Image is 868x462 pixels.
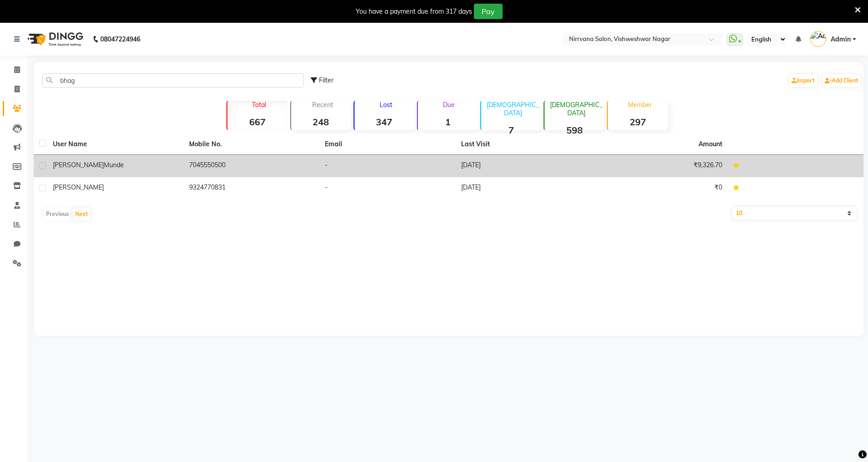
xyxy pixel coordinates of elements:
[591,177,728,200] td: ₹0
[356,7,472,16] div: You have a payment due from 317 days
[53,183,104,191] span: [PERSON_NAME]
[481,124,541,136] strong: 7
[544,124,604,136] strong: 598
[227,116,287,128] strong: 667
[822,74,861,87] a: Add Client
[319,134,456,155] th: Email
[456,177,592,200] td: [DATE]
[354,116,414,128] strong: 347
[184,155,320,177] td: 7045550500
[420,101,478,109] p: Due
[789,74,817,87] a: Import
[810,31,826,47] img: Admin
[53,161,104,169] span: [PERSON_NAME]
[291,116,351,128] strong: 248
[100,26,140,52] b: 08047224946
[591,155,728,177] td: ₹9,326.70
[73,208,90,221] button: Next
[295,101,351,109] p: Recent
[456,155,592,177] td: [DATE]
[831,35,851,44] span: Admin
[358,101,414,109] p: Lost
[319,177,456,200] td: -
[184,134,320,155] th: Mobile No.
[42,73,304,87] input: Search by Name/Mobile/Email/Code
[23,26,86,52] img: logo
[184,177,320,200] td: 9324770831
[548,101,604,117] p: [DEMOGRAPHIC_DATA]
[611,101,668,109] p: Member
[319,155,456,177] td: -
[456,134,592,155] th: Last Visit
[485,101,541,117] p: [DEMOGRAPHIC_DATA]
[231,101,287,109] p: Total
[418,116,478,128] strong: 1
[474,4,503,19] button: Pay
[104,161,124,169] span: Munde
[693,134,728,154] th: Amount
[608,116,668,128] strong: 297
[319,76,334,84] span: Filter
[47,134,184,155] th: User Name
